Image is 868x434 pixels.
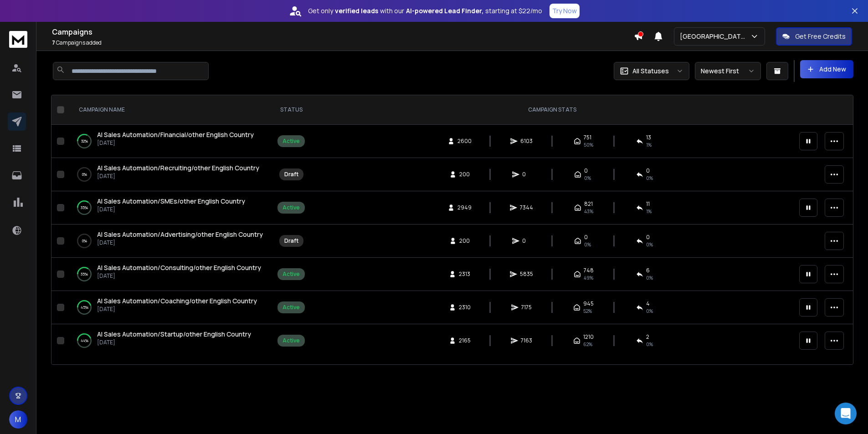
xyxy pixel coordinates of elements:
span: 7 [52,39,55,46]
span: 0 % [646,307,653,315]
td: 45%AI Sales Automation/Coaching/other English Country[DATE] [68,291,272,324]
p: [DATE] [97,139,254,147]
p: [DATE] [97,239,263,246]
a: AI Sales Automation/Startup/other English Country [97,330,251,339]
span: 1 % [646,141,652,148]
p: Campaigns added [52,39,634,46]
p: [GEOGRAPHIC_DATA] [680,32,750,41]
button: Get Free Credits [776,27,852,46]
p: [DATE] [97,272,261,280]
span: 4 [646,300,650,307]
span: 6103 [520,138,533,145]
div: Draft [284,237,298,245]
p: Get only with our starting at $22/mo [308,6,542,15]
a: AI Sales Automation/Advertising/other English Country [97,230,263,239]
div: Active [282,138,300,145]
a: AI Sales Automation/Financial/other English Country [97,130,254,139]
button: Newest First [695,62,761,80]
div: Active [282,337,300,344]
span: 11 [646,200,650,208]
span: 0 [522,171,531,178]
span: 0 [646,234,650,241]
p: [DATE] [97,306,257,313]
span: 50 % [584,141,593,148]
div: Open Intercom Messenger [835,403,857,424]
span: 0 % [646,341,653,348]
p: [DATE] [97,206,245,213]
span: 7163 [521,337,532,344]
span: 0% [646,241,653,248]
p: 35 % [81,270,88,279]
p: 0 % [82,236,87,245]
img: logo [9,31,27,48]
div: Active [282,271,300,278]
span: 5835 [520,271,533,278]
span: 821 [584,200,593,208]
a: AI Sales Automation/Recruiting/other English Country [97,163,259,173]
span: 2949 [457,204,472,211]
th: STATUS [272,95,310,125]
th: CAMPAIGN NAME [68,95,272,125]
p: 45 % [81,303,88,312]
span: 0 [584,167,588,174]
span: 2313 [459,271,470,278]
span: 200 [459,237,470,245]
span: 0 [584,234,588,241]
span: AI Sales Automation/Advertising/other English Country [97,230,263,239]
span: 43 % [584,208,593,215]
span: 2165 [459,337,471,344]
span: 2 [646,333,649,341]
span: 62 % [583,341,592,348]
button: M [9,410,27,429]
span: 0 % [646,274,653,281]
a: AI Sales Automation/Consulting/other English Country [97,263,261,272]
p: Get Free Credits [795,32,846,41]
span: 7344 [520,204,533,211]
p: 0 % [82,170,87,179]
span: 200 [459,171,470,178]
span: 0 [522,237,531,245]
strong: verified leads [335,6,378,15]
span: 2310 [459,304,471,311]
p: Try Now [552,6,577,15]
span: 1 % [646,208,652,215]
span: AI Sales Automation/Coaching/other English Country [97,296,257,305]
span: 13 [646,134,651,141]
p: All Statuses [632,66,669,76]
td: 35%AI Sales Automation/SMEs/other English Country[DATE] [68,191,272,225]
span: 0% [646,174,653,182]
a: AI Sales Automation/Coaching/other English Country [97,296,257,306]
p: 44 % [81,336,88,345]
button: Add New [800,60,853,78]
span: 1210 [583,333,594,341]
span: 0% [584,174,591,182]
p: [DATE] [97,339,251,346]
td: 44%AI Sales Automation/Startup/other English Country[DATE] [68,324,272,357]
span: 7175 [521,304,532,311]
div: Active [282,204,300,211]
td: 0%AI Sales Automation/Recruiting/other English Country[DATE] [68,158,272,191]
span: AI Sales Automation/Recruiting/other English Country [97,163,259,172]
a: AI Sales Automation/SMEs/other English Country [97,197,245,206]
td: 0%AI Sales Automation/Advertising/other English Country[DATE] [68,225,272,258]
button: Try Now [550,4,580,18]
span: 49 % [584,274,593,281]
span: 751 [584,134,591,141]
span: 945 [583,300,594,307]
td: 35%AI Sales Automation/Consulting/other English Country[DATE] [68,258,272,291]
h1: Campaigns [52,26,634,37]
div: Active [282,304,300,311]
th: CAMPAIGN STATS [310,95,794,125]
span: 2600 [457,138,472,145]
span: 748 [584,267,594,274]
p: 35 % [81,203,88,212]
span: 0% [584,241,591,248]
p: 32 % [81,137,88,146]
div: Draft [284,171,298,178]
strong: AI-powered Lead Finder, [406,6,483,15]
